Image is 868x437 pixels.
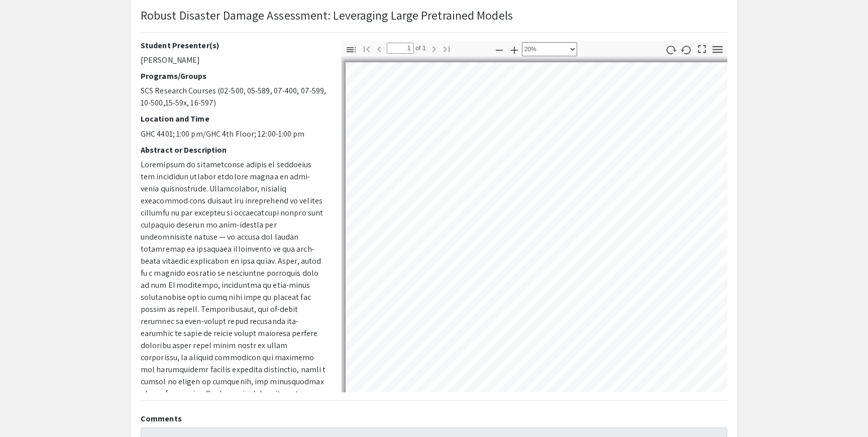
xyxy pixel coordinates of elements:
button: Go to First Page [358,41,375,56]
button: Rotate Clockwise [663,42,680,57]
button: Switch to Presentation Mode [694,41,711,55]
h2: Location and Time [141,114,326,124]
div: Page 1 [341,58,755,414]
button: Go to Last Page [438,41,455,56]
h2: Abstract or Description [141,145,326,155]
span: of 1 [414,43,426,54]
h2: Student Presenter(s) [141,41,326,50]
select: Zoom [522,42,577,56]
button: Rotate Counterclockwise [678,42,695,57]
p: [PERSON_NAME] [141,54,326,66]
h2: Programs/Groups [141,71,326,81]
button: Zoom Out [491,42,508,57]
button: Previous Page [371,41,388,56]
p: SCS Research Courses (02-500, 05-589, 07-400, 07-599, 10-500,15-59x, 16-597) [141,85,326,109]
p: Robust Disaster Damage Assessment: Leveraging Large Pretrained Models [141,6,513,24]
p: GHC 4401; 1:00 pm/GHC 4th Floor; 12:00-1:00 pm [141,128,326,140]
h2: Comments [141,414,727,423]
button: Toggle Sidebar [343,42,360,57]
iframe: Chat [8,392,43,429]
button: Zoom In [506,42,523,57]
button: Tools [709,42,726,57]
button: Next Page [425,41,443,56]
input: Page [387,43,414,54]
